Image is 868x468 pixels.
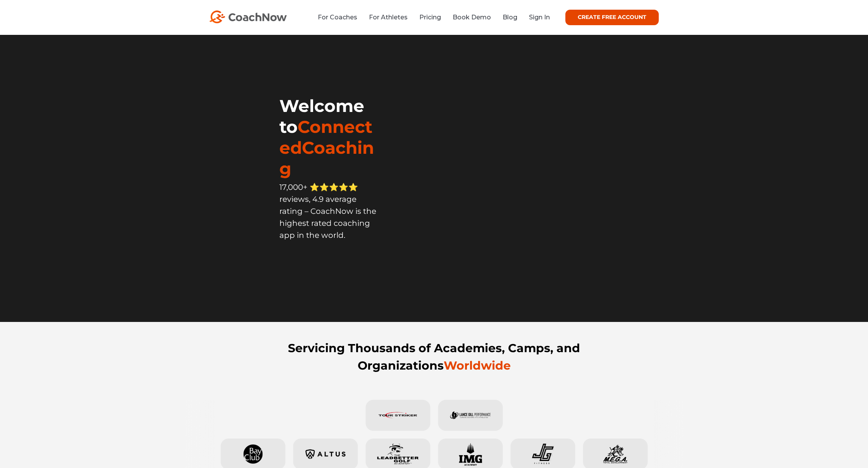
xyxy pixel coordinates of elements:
a: Blog [503,14,517,21]
h1: Welcome to [279,95,379,179]
a: Sign In [529,14,550,21]
a: For Coaches [318,14,357,21]
strong: Servicing Thousands of Academies, Camps, and Organizations [288,341,580,373]
img: CoachNow Logo [209,10,287,23]
a: CREATE FREE ACCOUNT [565,10,659,25]
a: Book Demo [453,14,491,21]
span: Worldwide [444,358,511,373]
iframe: Embedded CTA [279,256,376,276]
span: ConnectedCoaching [279,116,374,179]
a: For Athletes [369,14,408,21]
a: Pricing [419,14,441,21]
span: 17,000+ ⭐️⭐️⭐️⭐️⭐️ reviews, 4.9 average rating – CoachNow is the highest rated coaching app in th... [279,182,376,240]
